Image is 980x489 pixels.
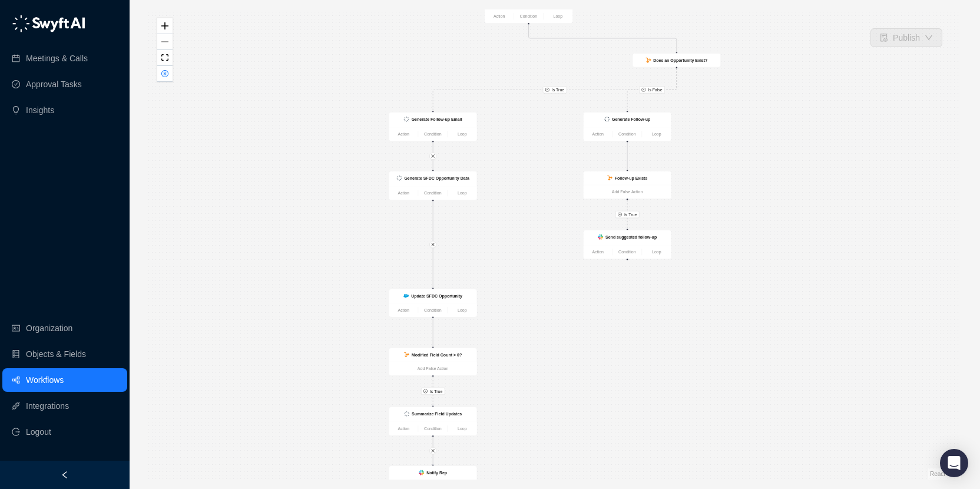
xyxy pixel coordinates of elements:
img: slack-Cn3INd-T.png [419,470,424,475]
strong: Generate Follow-up Email [412,117,462,121]
span: close-circle [423,389,428,393]
img: logo-small-inverted-DW8HDUn_.png [604,117,610,122]
button: Is False [639,86,665,93]
a: Objects & Fields [26,342,86,366]
div: Send suggested follow-upActionConditionLoop [583,230,671,259]
a: Condition [418,307,447,313]
img: logo-small-inverted-DW8HDUn_.png [404,117,409,122]
button: zoom in [157,18,173,34]
span: close-circle [618,212,622,216]
a: Loop [448,190,477,196]
button: fit view [157,50,173,66]
a: Action [389,190,418,196]
a: Condition [418,190,447,196]
div: Generate Follow-up EmailActionConditionLoop [389,112,477,141]
span: Is True [624,212,637,218]
g: Edge from 46513a60-5a59-013e-6903-56f2da431a31 to f5efcf00-5a54-013e-c9c4-6a3a19cb55f8 [433,68,677,111]
a: Condition [514,13,543,19]
a: React Flow attribution [930,471,959,477]
g: Edge from 46513a60-5a59-013e-6903-56f2da431a31 to a252bee0-5a55-013e-c9c7-6a3a19cb55f8 [627,68,677,111]
div: Update SFDC OpportunityActionConditionLoop [389,289,477,317]
a: Insights [26,98,54,122]
a: Action [584,131,612,137]
button: Publish [870,28,942,47]
a: Action [389,307,418,313]
a: Loop [642,131,671,137]
strong: Does an Opportunity Exist? [653,58,707,62]
div: Does an Opportunity Exist? [633,53,721,67]
span: close-circle [545,88,549,92]
g: Edge from e93793d0-e711-013d-77a4-0638ccae1033 to 46513a60-5a59-013e-6903-56f2da431a31 [529,25,677,52]
strong: Notify Rep [426,470,447,475]
div: Generate Follow-upActionConditionLoop [583,112,671,141]
img: logo-small-inverted-DW8HDUn_.png [396,176,402,181]
span: close-circle [161,70,168,77]
strong: Send suggested follow-up [605,234,657,239]
img: logo-small-inverted-DW8HDUn_.png [404,411,409,417]
a: Add False Action [389,365,477,372]
strong: Update SFDC Opportunity [411,293,462,298]
strong: Generate Follow-up [612,117,650,121]
div: Follow-up ExistsAdd False Action [583,171,671,199]
span: logout [12,428,20,436]
a: Approval Tasks [26,72,82,96]
a: Condition [612,131,641,137]
button: Is True [421,388,445,395]
button: Is True [615,211,639,218]
button: close-circle [157,66,173,82]
span: Logout [26,420,51,444]
a: Action [389,131,418,137]
div: Open Intercom Messenger [940,449,968,477]
span: Is True [552,87,564,93]
a: Integrations [26,394,69,418]
a: Loop [543,13,572,19]
strong: Generate SFDC Opportunity Data [404,176,469,180]
img: slack-Cn3INd-T.png [598,234,603,240]
a: Loop [448,425,477,432]
span: close [431,242,435,246]
span: close-circle [641,88,645,92]
a: Action [389,425,418,432]
span: Is True [430,388,442,395]
a: Add False Action [584,189,671,195]
a: Meetings & Calls [26,47,88,70]
div: Summarize Field UpdatesActionConditionLoop [389,407,477,436]
a: Action [584,249,612,255]
img: salesforce-ChMvK6Xa.png [403,294,409,298]
button: Is True [543,86,567,93]
span: left [61,471,69,479]
div: Modified Field Count > 0?Add False Action [389,348,477,376]
a: Workflows [26,368,64,392]
a: Loop [448,307,477,313]
a: Organization [26,316,72,340]
span: Is False [648,87,663,93]
a: Condition [418,131,447,137]
strong: Follow-up Exists [615,176,648,180]
a: Loop [642,249,671,255]
a: Loop [448,131,477,137]
strong: Modified Field Count > 0? [412,352,462,357]
a: Condition [612,249,641,255]
span: close [431,154,435,158]
span: close [431,448,435,452]
a: Action [485,13,514,19]
strong: Summarize Field Updates [412,411,462,416]
div: Generate SFDC Opportunity DataActionConditionLoop [389,171,477,200]
img: logo-05li4sbe.png [12,15,85,32]
a: Condition [418,425,447,432]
